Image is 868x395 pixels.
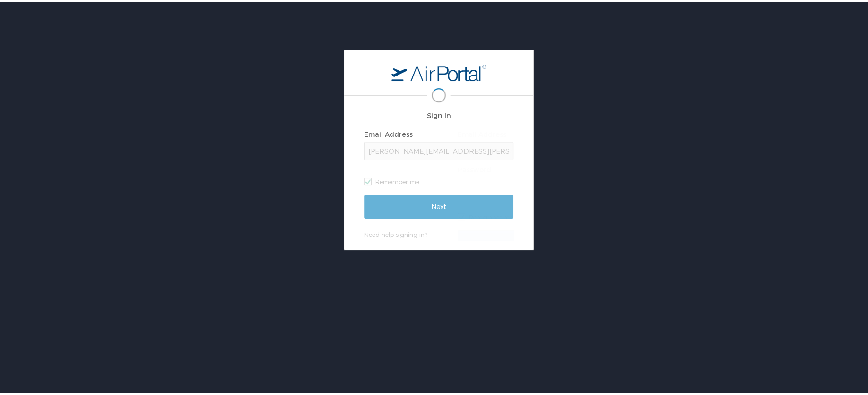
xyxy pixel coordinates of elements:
input: Sign In [458,228,607,252]
label: Remember me [458,208,607,222]
h2: Sign In [458,108,607,118]
h2: Sign In [364,108,513,118]
img: logo [391,62,486,79]
label: Password [458,163,491,171]
label: Email Address [364,128,413,136]
input: Next [364,193,513,216]
label: Email Address [458,128,506,136]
